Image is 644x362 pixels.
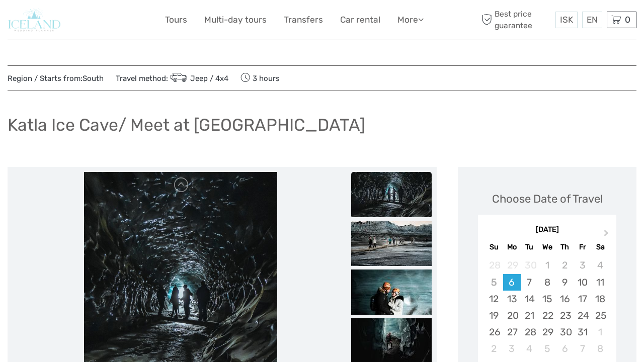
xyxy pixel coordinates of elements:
[485,307,503,324] div: Choose Sunday, October 19th, 2025
[538,257,556,274] div: Not available Wednesday, October 1st, 2025
[503,274,521,291] div: Choose Monday, October 6th, 2025
[521,340,538,357] div: Choose Tuesday, November 4th, 2025
[521,274,538,291] div: Choose Tuesday, October 7th, 2025
[521,307,538,324] div: Choose Tuesday, October 21st, 2025
[574,291,591,307] div: Choose Friday, October 17th, 2025
[556,291,574,307] div: Choose Thursday, October 16th, 2025
[538,274,556,291] div: Choose Wednesday, October 8th, 2025
[503,240,521,254] div: Mo
[478,225,616,235] div: [DATE]
[503,307,521,324] div: Choose Monday, October 20th, 2025
[556,324,574,340] div: Choose Thursday, October 30th, 2025
[492,191,603,207] div: Choose Date of Travel
[599,227,615,243] button: Next Month
[240,71,280,85] span: 3 hours
[538,324,556,340] div: Choose Wednesday, October 29th, 2025
[556,307,574,324] div: Choose Thursday, October 23rd, 2025
[485,291,503,307] div: Choose Sunday, October 12th, 2025
[204,13,267,27] a: Multi-day tours
[521,257,538,274] div: Not available Tuesday, September 30th, 2025
[556,257,574,274] div: Not available Thursday, October 2nd, 2025
[351,221,432,266] img: a0569783e24f4bb3a0fd0b26df7918ba_slider_thumbnail.jpeg
[591,291,609,307] div: Choose Saturday, October 18th, 2025
[479,9,553,31] span: Best price guarantee
[591,307,609,324] div: Choose Saturday, October 25th, 2025
[538,340,556,357] div: Choose Wednesday, November 5th, 2025
[340,13,380,27] a: Car rental
[485,274,503,291] div: Not available Sunday, October 5th, 2025
[165,13,187,27] a: Tours
[574,340,591,357] div: Choose Friday, November 7th, 2025
[503,340,521,357] div: Choose Monday, November 3rd, 2025
[351,269,432,315] img: 1701eb739a954a41aa28fb0ec28ba944_slider_thumbnail.jpeg
[351,172,432,217] img: 4835e307fe8f4e10ae62882a7bbe5647_slider_thumbnail.jpeg
[574,274,591,291] div: Choose Friday, October 10th, 2025
[8,115,365,135] h1: Katla Ice Cave/ Meet at [GEOGRAPHIC_DATA]
[168,74,228,83] a: Jeep / 4x4
[521,324,538,340] div: Choose Tuesday, October 28th, 2025
[284,13,323,27] a: Transfers
[538,291,556,307] div: Choose Wednesday, October 15th, 2025
[574,240,591,254] div: Fr
[591,324,609,340] div: Choose Saturday, November 1st, 2025
[556,240,574,254] div: Th
[503,324,521,340] div: Choose Monday, October 27th, 2025
[538,240,556,254] div: We
[8,8,61,32] img: 2362-2f0fa529-5c93-48b9-89a5-b99456a5f1b5_logo_small.jpg
[574,257,591,274] div: Not available Friday, October 3rd, 2025
[556,274,574,291] div: Choose Thursday, October 9th, 2025
[485,240,503,254] div: Su
[397,13,424,27] a: More
[503,291,521,307] div: Choose Monday, October 13th, 2025
[538,307,556,324] div: Choose Wednesday, October 22nd, 2025
[481,257,613,357] div: month 2025-10
[591,257,609,274] div: Not available Saturday, October 4th, 2025
[116,71,228,85] span: Travel method:
[591,340,609,357] div: Choose Saturday, November 8th, 2025
[521,240,538,254] div: Tu
[560,15,573,25] span: ISK
[485,324,503,340] div: Choose Sunday, October 26th, 2025
[503,257,521,274] div: Not available Monday, September 29th, 2025
[485,257,503,274] div: Not available Sunday, September 28th, 2025
[591,240,609,254] div: Sa
[591,274,609,291] div: Choose Saturday, October 11th, 2025
[485,340,503,357] div: Choose Sunday, November 2nd, 2025
[574,307,591,324] div: Choose Friday, October 24th, 2025
[582,12,602,28] div: EN
[83,74,104,83] a: South
[574,324,591,340] div: Choose Friday, October 31st, 2025
[521,291,538,307] div: Choose Tuesday, October 14th, 2025
[623,15,632,25] span: 0
[8,73,104,84] span: Region / Starts from:
[556,340,574,357] div: Choose Thursday, November 6th, 2025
